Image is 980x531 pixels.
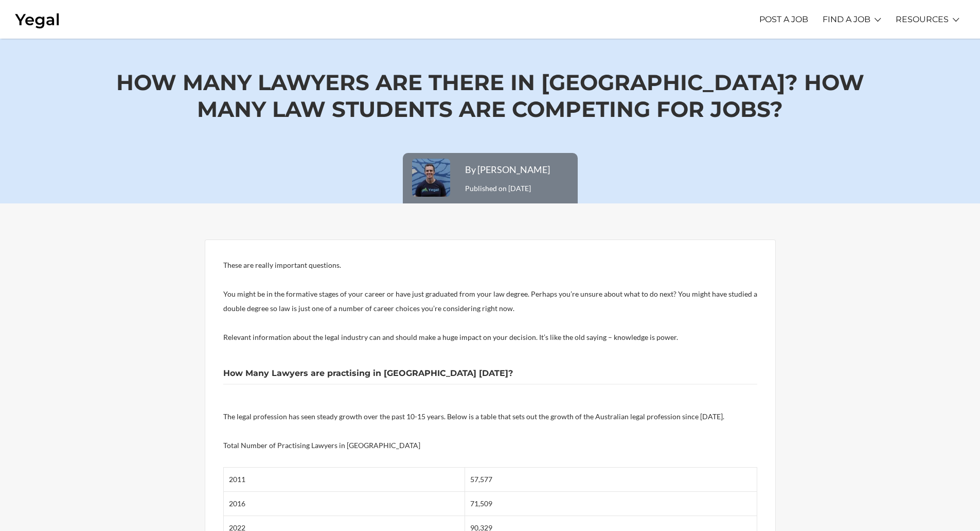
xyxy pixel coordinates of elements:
[465,468,757,492] td: 57,577
[465,164,550,193] span: Published on [DATE]
[224,492,466,516] td: 2016
[465,492,757,516] td: 71,509
[223,287,757,316] p: You might be in the formative stages of your career or have just graduated from your law degree. ...
[223,368,513,378] b: How Many Lawyers are practising in [GEOGRAPHIC_DATA] [DATE]?
[759,5,808,33] a: POST A JOB
[223,409,757,424] p: The legal profession has seen steady growth over the past 10-15 years. Below is a table that sets...
[823,5,870,33] a: FIND A JOB
[896,5,949,33] a: RESOURCES
[223,258,757,272] p: These are really important questions.
[465,164,550,175] a: By [PERSON_NAME]
[224,468,466,492] td: 2011
[98,39,882,153] h1: How Many Lawyers are there in [GEOGRAPHIC_DATA]? How Many Law Students are Competing for Jobs?
[223,330,757,345] p: Relevant information about the legal industry can and should make a huge impact on your decision....
[223,438,757,453] p: Total Number of Practising Lawyers in [GEOGRAPHIC_DATA]
[411,157,452,198] img: Photo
